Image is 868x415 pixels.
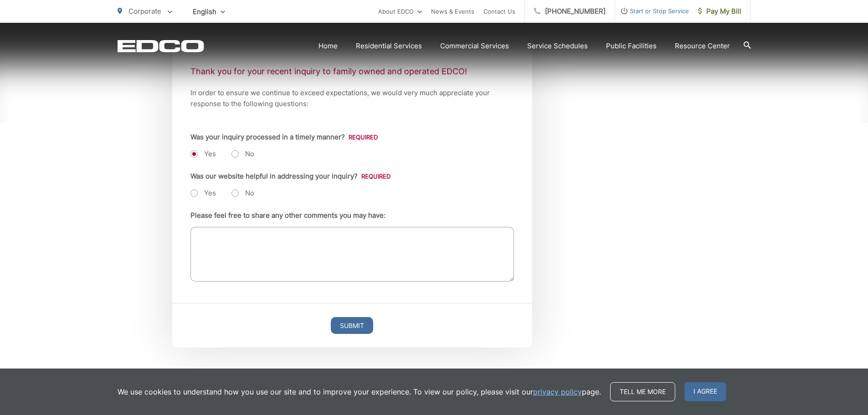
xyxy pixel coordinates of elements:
label: Was your inquiry processed in a timely manner? [190,133,378,141]
label: Yes [190,189,216,198]
label: Please feel free to share any other comments you may have: [190,211,385,220]
label: Was our website helpful in addressing your inquiry? [190,172,390,180]
span: Corporate [128,7,161,15]
span: I agree [684,382,726,401]
a: Public Facilities [606,41,657,51]
a: Tell me more [610,382,675,401]
p: In order to ensure we continue to exceed expectations, we would very much appreciate your respons... [190,87,514,109]
a: privacy policy [533,386,582,397]
a: News & Events [431,6,474,17]
label: No [231,189,254,198]
p: Thank you for your recent inquiry to family owned and operated EDCO! [190,65,514,78]
p: We use cookies to understand how you use our site and to improve your experience. To view our pol... [118,386,601,397]
input: Submit [331,317,373,334]
label: No [231,149,254,159]
a: Home [318,41,338,51]
label: Yes [190,149,216,159]
a: Commercial Services [440,41,509,51]
a: EDCD logo. Return to the homepage. [118,40,204,52]
a: About EDCO [378,6,422,17]
a: Resource Center [675,41,730,51]
a: Service Schedules [527,41,588,51]
span: English [186,4,232,20]
a: Residential Services [356,41,422,51]
a: Contact Us [483,6,515,17]
span: Pay My Bill [698,6,741,17]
